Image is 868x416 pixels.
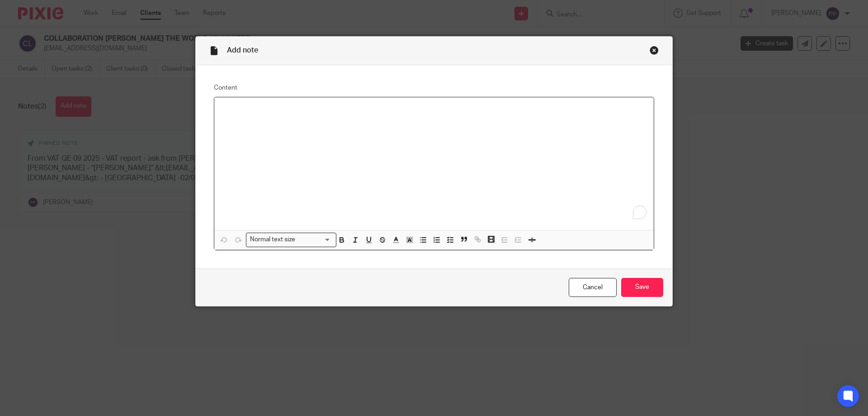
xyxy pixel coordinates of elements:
[298,235,331,244] input: Search for option
[569,278,617,297] a: Cancel
[214,97,654,230] div: To enrich screen reader interactions, please activate Accessibility in Grammarly extension settings
[227,47,258,54] span: Add note
[650,46,659,55] div: Close this dialog window
[246,233,336,247] div: Search for option
[214,83,654,92] label: Content
[621,278,663,297] input: Save
[248,235,297,244] span: Normal text size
